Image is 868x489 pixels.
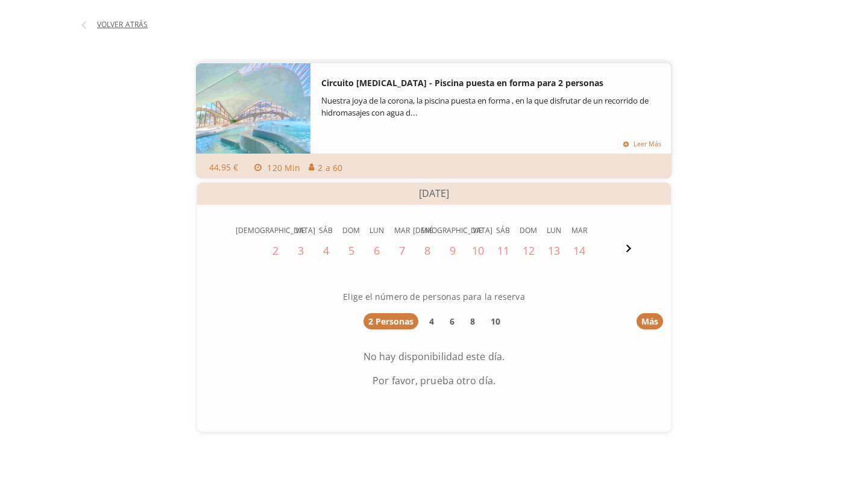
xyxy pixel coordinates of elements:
[321,78,623,89] h2: Circuito Talasoterapia - Piscina puesta en forma para 2 personas
[424,313,439,329] div: 4
[342,225,360,236] span: Domingo
[321,95,661,119] div: Nuestra joya de la corona, la piscina puesta en forma , en la que disfrutar de un recorrido de hi...
[323,242,329,260] span: 4
[319,225,333,236] span: Sábado
[445,313,459,329] div: 6
[523,242,535,260] span: 12
[496,225,510,236] span: Sábado
[309,155,357,179] span: Este servicio puede ser disfrutado por 2 a 60 personas al mismo tiempo
[424,242,430,260] span: 8
[97,20,148,30] span: Volver atrás
[497,242,509,260] span: 11
[348,242,354,260] span: 5
[272,242,278,260] span: 2
[573,242,585,260] span: 14
[413,225,492,236] span: Jueves
[450,242,456,260] span: 9
[298,242,304,260] span: 3
[209,155,248,179] span: Precio para 2 personas
[295,225,306,236] span: Viernes
[370,225,384,236] span: Lunes
[520,225,537,236] span: Domingo
[72,19,154,32] button: Volver atrás
[197,344,671,369] span: No hay disponibilidad este día.
[473,225,483,236] span: Viernes
[374,242,380,260] span: 6
[472,242,484,260] span: 10
[547,225,561,236] span: Lunes
[197,284,671,310] div: Elige el número de personas para la reserva
[637,313,663,329] div: Más
[465,313,480,329] div: 8
[571,225,587,236] span: Martes
[486,313,505,329] div: 10
[236,225,315,236] span: Jueves
[419,187,449,200] span: [DATE]
[363,313,418,329] div: 2 Personas
[267,158,300,178] span: 120 Min
[548,242,560,260] span: 13
[196,63,310,157] img: 37._gloria_palace_san_agustin_-_centro_thalasso_2_-_copia
[197,369,671,393] span: Por favor, prueba otro día.
[399,242,405,260] span: 7
[394,225,410,236] span: Martes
